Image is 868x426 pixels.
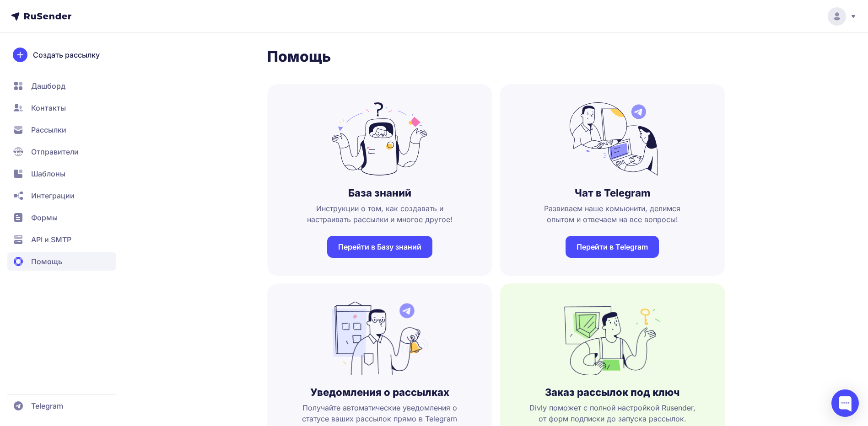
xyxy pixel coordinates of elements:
[282,402,478,424] span: Получайте автоматические уведомления о статусе ваших рассылок прямо в Telegram
[31,190,75,201] span: Интеграции
[31,234,71,245] span: API и SMTP
[514,203,711,225] span: Развиваем наше комьюнити, делимся опытом и отвечаем на все вопросы!
[7,397,116,415] a: Telegram
[327,236,432,258] a: Перейти в Базу знаний
[31,80,65,91] span: Дашборд
[332,302,428,375] img: no_photo
[31,124,66,135] span: Рассылки
[564,302,660,375] img: no_photo
[310,386,449,399] h3: Уведомления о рассылках
[348,186,411,199] h3: База знаний
[31,256,62,267] span: Помощь
[31,168,65,179] span: Шаблоны
[566,236,659,258] a: Перейти в Telegram
[31,400,63,411] span: Telegram
[31,102,66,113] span: Контакты
[267,48,725,66] h1: Помощь
[33,49,100,60] span: Создать рассылку
[31,212,58,223] span: Формы
[332,102,428,176] img: no_photo
[31,146,79,157] span: Отправители
[575,186,650,199] h3: Чат в Telegram
[545,386,679,399] h3: Заказ рассылок под ключ
[282,203,478,225] span: Инструкции о том, как создавать и настраивать рассылки и многое другое!
[564,102,660,176] img: no_photo
[514,402,711,424] span: Divly поможет с полной настройкой Rusender, от форм подписки до запуска рассылок.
